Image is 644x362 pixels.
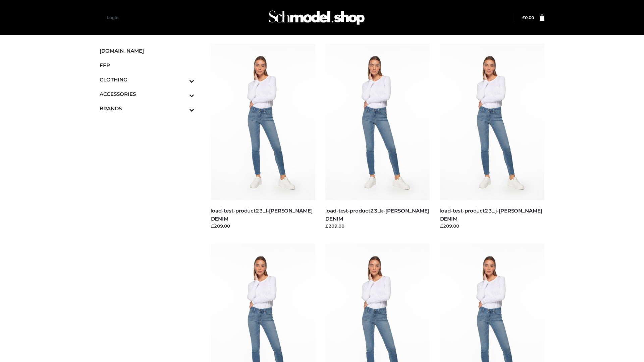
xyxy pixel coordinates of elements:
span: £ [522,15,525,20]
button: Toggle Submenu [171,87,194,101]
a: Login [107,15,118,20]
div: £209.00 [325,223,430,229]
a: BRANDSToggle Submenu [100,101,194,116]
button: Toggle Submenu [171,72,194,87]
span: ACCESSORIES [100,90,194,98]
span: BRANDS [100,105,194,112]
span: CLOTHING [100,76,194,83]
a: £0.00 [522,15,534,20]
div: £209.00 [211,223,316,229]
span: [DOMAIN_NAME] [100,47,194,55]
bdi: 0.00 [522,15,534,20]
a: load-test-product23_l-[PERSON_NAME] DENIM [211,207,313,222]
img: Schmodel Admin 964 [266,4,367,31]
a: load-test-product23_k-[PERSON_NAME] DENIM [325,207,429,222]
a: ACCESSORIESToggle Submenu [100,87,194,101]
a: CLOTHINGToggle Submenu [100,72,194,87]
div: £209.00 [440,223,545,229]
a: load-test-product23_j-[PERSON_NAME] DENIM [440,207,542,222]
a: [DOMAIN_NAME] [100,44,194,58]
span: FFP [100,61,194,69]
button: Toggle Submenu [171,101,194,116]
a: FFP [100,58,194,72]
